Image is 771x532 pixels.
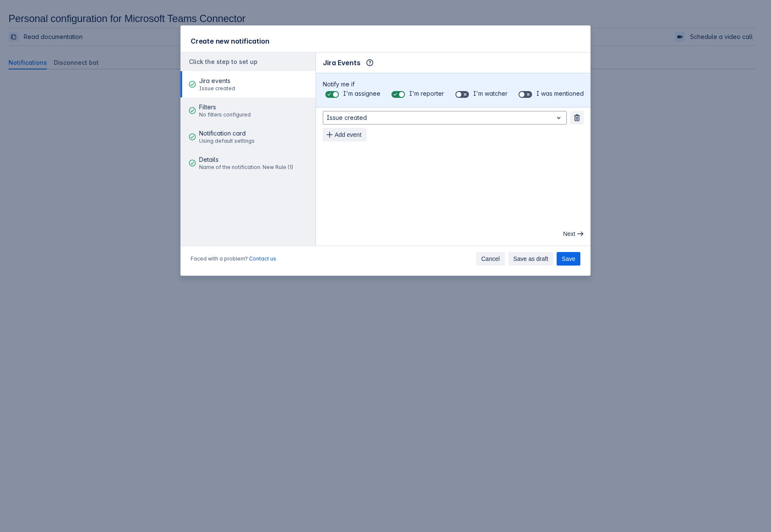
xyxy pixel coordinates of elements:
[508,252,554,266] button: Save as draft
[335,128,361,141] span: Add event
[323,80,355,88] span: Notify me if
[199,103,251,111] span: Filters
[199,111,251,118] span: No filters configured
[323,128,366,141] button: Add event
[189,133,196,140] span: good
[563,227,575,241] span: Next
[557,252,580,266] button: Save
[191,255,276,262] span: Faced with a problem?
[199,129,255,138] span: Notification card
[476,252,505,266] button: Cancel
[189,107,196,114] span: good
[189,160,196,166] span: good
[558,227,587,241] button: Next
[191,37,269,45] span: Create new notification
[409,90,444,97] span: I'm reporter
[554,113,564,123] span: open
[536,90,584,97] span: I was mentioned
[189,58,258,65] span: Click the step to set up
[323,58,361,68] span: Jira Events
[562,252,575,266] span: Save
[199,85,235,92] span: Issue created
[199,164,293,171] span: Name of the notification: New Rule (1)
[513,252,549,266] span: Save as draft
[199,77,235,85] span: Jira events
[473,90,508,97] span: I'm watcher
[199,155,293,164] span: Details
[481,252,500,266] span: Cancel
[199,138,255,144] span: Using default settings
[189,81,196,88] span: good
[249,255,276,262] a: Contact us
[343,90,380,97] span: I'm assignee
